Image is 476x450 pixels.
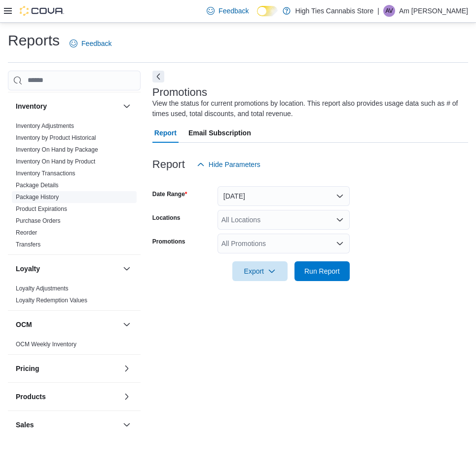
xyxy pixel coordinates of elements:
[16,194,59,201] a: Package History
[209,160,260,169] span: Hide Parameters
[399,5,468,17] p: Am [PERSON_NAME]
[121,100,133,112] button: Inventory
[16,285,69,292] a: Loyalty Adjustments
[385,5,393,17] span: AV
[16,364,119,373] button: Pricing
[16,170,75,177] a: Inventory Transactions
[16,217,61,225] span: Purchase Orders
[16,320,119,329] button: OCM
[8,120,141,254] div: Inventory
[16,285,69,292] span: Loyalty Adjustments
[16,193,59,201] span: Package History
[16,101,119,111] button: Inventory
[121,263,133,275] button: Loyalty
[203,1,253,21] a: Feedback
[16,217,61,224] a: Purchase Orders
[16,101,47,111] h3: Inventory
[16,420,119,430] button: Sales
[16,158,95,165] a: Inventory On Hand by Product
[16,320,32,329] h3: OCM
[121,391,133,403] button: Products
[16,146,98,154] span: Inventory On Hand by Package
[16,392,119,402] button: Products
[16,123,74,129] a: Inventory Adjustments
[295,5,374,17] p: High Ties Cannabis Store
[218,186,350,206] button: [DATE]
[152,214,181,222] label: Locations
[16,392,46,402] h3: Products
[336,240,344,247] button: Open list of options
[304,266,340,276] span: Run Report
[193,155,264,174] button: Hide Parameters
[8,31,60,50] h1: Reports
[219,6,249,16] span: Feedback
[8,283,141,310] div: Loyalty
[121,319,133,330] button: OCM
[152,98,463,119] div: View the status for current promotions by location. This report also provides usage data such as ...
[232,261,288,281] button: Export
[16,182,59,189] a: Package Details
[377,5,379,17] p: |
[16,264,119,274] button: Loyalty
[154,123,177,143] span: Report
[16,146,98,153] a: Inventory On Hand by Package
[121,419,133,431] button: Sales
[188,123,251,143] span: Email Subscription
[66,34,115,53] a: Feedback
[152,86,207,98] h3: Promotions
[16,241,40,248] a: Transfers
[16,205,67,212] a: Product Expirations
[121,363,133,374] button: Pricing
[336,216,344,224] button: Open list of options
[16,205,67,213] span: Product Expirations
[152,238,185,245] label: Promotions
[257,6,278,16] input: Dark Mode
[16,341,76,348] a: OCM Weekly Inventory
[16,134,96,142] span: Inventory by Product Historical
[16,296,87,304] span: Loyalty Redemption Values
[152,71,164,82] button: Next
[383,5,395,17] div: Am Villeneuve
[152,190,187,198] label: Date Range
[20,6,64,16] img: Cova
[81,39,111,48] span: Feedback
[152,159,185,170] h3: Report
[16,364,39,373] h3: Pricing
[16,229,37,237] span: Reorder
[16,264,40,274] h3: Loyalty
[294,261,350,281] button: Run Report
[238,261,282,281] span: Export
[16,158,95,165] span: Inventory On Hand by Product
[16,297,87,304] a: Loyalty Redemption Values
[16,134,96,141] a: Inventory by Product Historical
[8,338,141,354] div: OCM
[16,420,34,430] h3: Sales
[16,169,75,177] span: Inventory Transactions
[16,229,37,236] a: Reorder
